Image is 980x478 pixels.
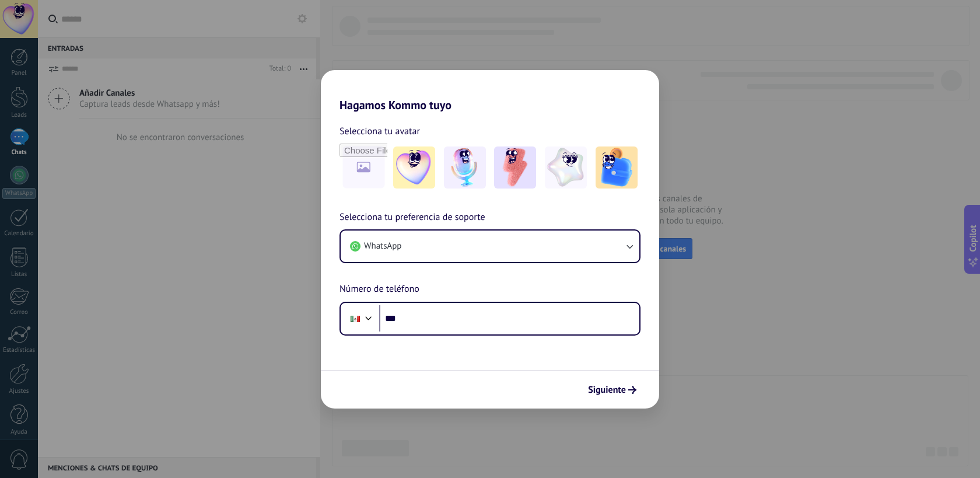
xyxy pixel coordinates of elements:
span: Siguiente [588,386,626,394]
img: -5.jpeg [596,146,638,189]
img: -2.jpeg [444,146,486,189]
img: -1.jpeg [393,146,435,189]
span: Selecciona tu avatar [339,124,420,139]
img: -4.jpeg [545,146,587,189]
span: Número de teléfono [339,282,419,297]
div: Mexico: + 52 [344,306,366,331]
button: WhatsApp [341,231,639,262]
h2: Hagamos Kommo tuyo [321,70,659,112]
span: WhatsApp [364,240,401,252]
img: -3.jpeg [494,146,536,189]
span: Selecciona tu preferencia de soporte [339,210,485,225]
button: Siguiente [583,380,642,400]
